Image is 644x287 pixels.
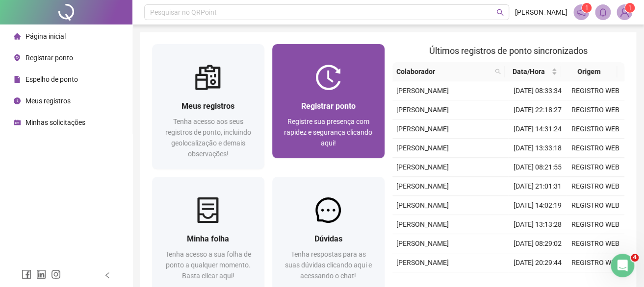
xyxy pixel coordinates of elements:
[567,81,624,100] td: REGISTRO WEB
[567,100,624,120] td: REGISTRO WEB
[567,196,624,215] td: REGISTRO WEB
[508,120,566,139] td: [DATE] 14:31:24
[396,125,449,133] span: [PERSON_NAME]
[152,44,264,169] a: Meus registrosTenha acesso aos seus registros de ponto, incluindo geolocalização e demais observa...
[567,139,624,158] td: REGISTRO WEB
[26,54,73,62] span: Registrar ponto
[628,4,632,11] span: 1
[14,76,21,83] span: file
[493,64,503,79] span: search
[272,44,385,158] a: Registrar pontoRegistre sua presença com rapidez e segurança clicando aqui!
[396,201,449,209] span: [PERSON_NAME]
[625,3,635,13] sup: Atualize o seu contato no menu Meus Dados
[617,5,632,20] img: 52243
[165,118,251,158] span: Tenha acesso aos seus registros de ponto, incluindo geolocalização e demais observações!
[26,119,85,126] span: Minhas solicitações
[508,100,566,120] td: [DATE] 22:18:27
[631,254,639,262] span: 4
[36,269,46,279] span: linkedin
[104,272,111,279] span: left
[577,8,586,17] span: notification
[14,119,21,126] span: schedule
[508,215,566,234] td: [DATE] 13:13:28
[567,177,624,196] td: REGISTRO WEB
[567,234,624,253] td: REGISTRO WEB
[508,196,566,215] td: [DATE] 14:02:19
[396,220,449,228] span: [PERSON_NAME]
[181,101,234,111] span: Meus registros
[508,81,566,100] td: [DATE] 08:33:34
[396,259,449,266] span: [PERSON_NAME]
[585,4,589,11] span: 1
[301,101,356,111] span: Registrar ponto
[396,66,491,77] span: Colaborador
[22,269,31,279] span: facebook
[508,158,566,177] td: [DATE] 08:21:55
[26,32,66,40] span: Página inicial
[396,87,449,95] span: [PERSON_NAME]
[284,118,372,147] span: Registre sua presença com rapidez e segurança clicando aqui!
[508,234,566,253] td: [DATE] 08:29:02
[314,234,342,243] span: Dúvidas
[496,9,504,16] span: search
[582,3,592,13] sup: 1
[567,158,624,177] td: REGISTRO WEB
[187,234,229,243] span: Minha folha
[567,253,624,272] td: REGISTRO WEB
[26,75,78,83] span: Espelho de ponto
[14,33,21,40] span: home
[508,253,566,272] td: [DATE] 20:29:44
[567,215,624,234] td: REGISTRO WEB
[14,54,21,61] span: environment
[561,62,618,81] th: Origem
[396,182,449,190] span: [PERSON_NAME]
[285,250,372,280] span: Tenha respostas para as suas dúvidas clicando aqui e acessando o chat!
[508,177,566,196] td: [DATE] 21:01:31
[515,7,567,18] span: [PERSON_NAME]
[567,120,624,139] td: REGISTRO WEB
[396,106,449,114] span: [PERSON_NAME]
[508,139,566,158] td: [DATE] 13:33:18
[429,46,588,56] span: Últimos registros de ponto sincronizados
[509,66,549,77] span: Data/Hora
[396,239,449,247] span: [PERSON_NAME]
[611,254,634,277] iframe: Intercom live chat
[505,62,561,81] th: Data/Hora
[598,8,607,17] span: bell
[396,144,449,152] span: [PERSON_NAME]
[495,69,501,74] span: search
[165,250,251,280] span: Tenha acesso a sua folha de ponto a qualquer momento. Basta clicar aqui!
[26,97,71,105] span: Meus registros
[14,97,21,104] span: clock-circle
[396,163,449,171] span: [PERSON_NAME]
[51,269,61,279] span: instagram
